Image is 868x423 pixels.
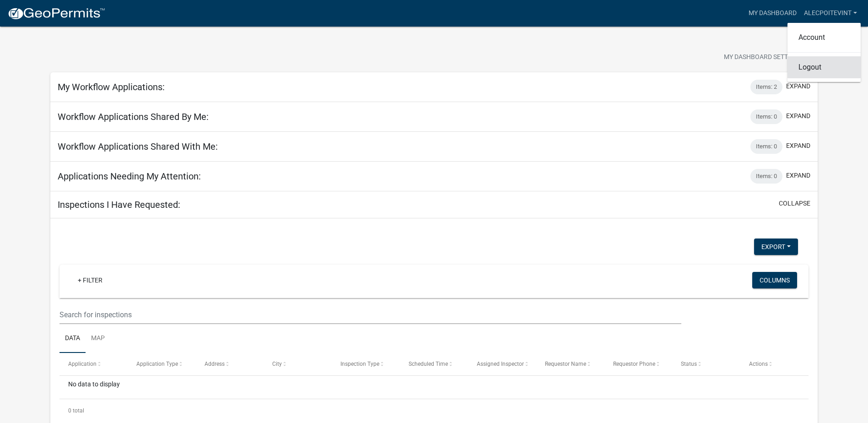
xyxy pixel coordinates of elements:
[340,361,379,367] span: Inspection Type
[779,199,810,208] button: collapse
[800,5,861,22] a: alecpoitevint
[70,272,110,288] a: + Filter
[536,353,604,375] datatable-header-cell: Requestor Name
[59,305,681,324] input: Search for inspections
[58,199,180,210] h5: Inspections I Have Requested:
[468,353,536,375] datatable-header-cell: Assigned Inspector
[786,141,810,151] button: expand
[477,361,524,367] span: Assigned Inspector
[545,361,586,367] span: Requestor Name
[59,399,809,422] div: 0 total
[68,361,97,367] span: Application
[745,5,800,22] a: My Dashboard
[205,361,225,367] span: Address
[786,111,810,121] button: expand
[787,23,861,82] div: alecpoitevint
[409,361,448,367] span: Scheduled Time
[58,141,218,152] h5: Workflow Applications Shared With Me:
[786,171,810,180] button: expand
[717,49,823,66] button: My Dashboard Settingssettings
[264,353,332,375] datatable-header-cell: City
[754,239,798,255] button: Export
[787,56,861,78] a: Logout
[787,27,861,49] a: Account
[740,353,809,375] datatable-header-cell: Actions
[681,361,697,367] span: Status
[128,353,196,375] datatable-header-cell: Application Type
[58,111,209,122] h5: Workflow Applications Shared By Me:
[749,361,768,367] span: Actions
[750,169,782,184] div: Items: 0
[272,361,282,367] span: City
[750,139,782,154] div: Items: 0
[750,109,782,124] div: Items: 0
[604,353,672,375] datatable-header-cell: Requestor Phone
[724,52,803,63] span: My Dashboard Settings
[58,171,201,182] h5: Applications Needing My Attention:
[195,353,264,375] datatable-header-cell: Address
[400,353,468,375] datatable-header-cell: Scheduled Time
[613,361,655,367] span: Requestor Phone
[786,81,810,91] button: expand
[86,324,110,353] a: Map
[332,353,400,375] datatable-header-cell: Inspection Type
[750,80,782,94] div: Items: 2
[672,353,740,375] datatable-header-cell: Status
[752,272,797,288] button: Columns
[136,361,178,367] span: Application Type
[59,324,86,353] a: Data
[59,376,809,399] div: No data to display
[58,81,165,92] h5: My Workflow Applications:
[59,353,128,375] datatable-header-cell: Application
